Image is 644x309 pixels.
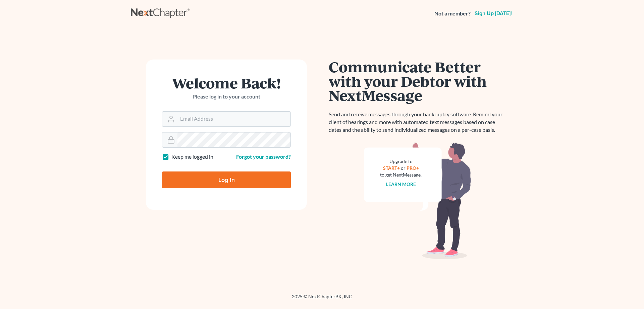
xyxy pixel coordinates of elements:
[434,10,471,17] strong: Not a member?
[407,165,419,171] a: PRO+
[329,111,506,134] p: Send and receive messages through your bankruptcy software. Remind your client of hearings and mo...
[329,60,506,103] h1: Communicate Better with your Debtor with NextMessage
[380,158,422,165] div: Upgrade to
[162,76,291,90] h1: Welcome Back!
[131,293,513,305] div: 2025 © NextChapterBK, INC
[386,181,416,187] a: Learn more
[473,11,513,16] a: Sign up [DATE]!
[162,171,291,188] input: Log In
[177,112,290,126] input: Email Address
[236,153,291,160] a: Forgot your password?
[380,171,422,178] div: to get NextMessage.
[364,142,471,260] img: nextmessage_bg-59042aed3d76b12b5cd301f8e5b87938c9018125f34e5fa2b7a6b67550977c72.svg
[171,153,213,161] label: Keep me logged in
[401,165,406,171] span: or
[383,165,400,171] a: START+
[162,93,291,101] p: Please log in to your account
